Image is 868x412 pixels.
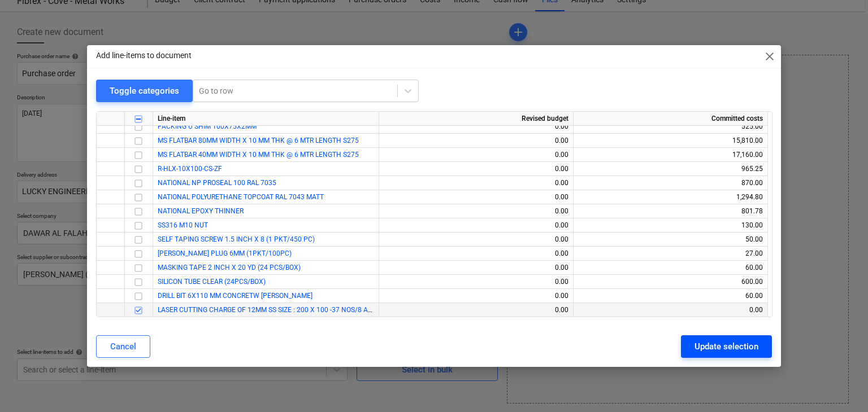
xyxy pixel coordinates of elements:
[384,289,568,303] div: 0.00
[158,151,359,159] a: MS FLATBAR 40MM WIDTH X 10 MM THK @ 6 MTR LENGTH S275
[384,303,568,317] div: 0.00
[158,179,276,187] a: NATIONAL NP PROSEAL 100 RAL 7035
[158,306,620,314] a: LASER CUTTING CHARGE OF 12MM SS SIZE : 200 X 100 -37 NOS/8 AED /PCS SIZE : 161X 100 - 74 NOS/7 AE...
[384,190,568,204] div: 0.00
[158,278,266,286] a: SILICON TUBE CLEAR (24PCS/BOX)
[578,120,763,134] div: 525.00
[578,233,763,247] div: 50.00
[578,204,763,218] div: 801.78
[578,247,763,261] div: 27.00
[158,221,208,229] a: SS316 M10 NUT
[384,233,568,247] div: 0.00
[811,358,868,412] iframe: Chat Widget
[578,275,763,289] div: 600.00
[578,190,763,204] div: 1,294.80
[578,261,763,275] div: 60.00
[384,148,568,162] div: 0.00
[384,176,568,190] div: 0.00
[578,218,763,233] div: 130.00
[578,303,763,317] div: 0.00
[158,137,359,144] a: MS FLATBAR 80MM WIDTH X 10 MM THK @ 6 MTR LENGTH S275
[158,264,301,271] a: MASKING TAPE 2 INCH X 20 YD (24 PCS/BOX)
[110,84,179,98] div: Toggle categories
[158,165,222,173] a: R-HLX-10X100-CS-ZF
[384,247,568,261] div: 0.00
[158,122,257,130] a: PACKING U SHIM 100X75X2MM
[384,261,568,275] div: 0.00
[158,292,313,300] span: DRILL BIT 6X110 MM CONCRETW UKEN
[578,289,763,303] div: 60.00
[379,112,574,126] div: Revised budget
[384,134,568,148] div: 0.00
[681,335,772,358] button: Update selection
[384,162,568,176] div: 0.00
[384,204,568,218] div: 0.00
[578,176,763,190] div: 870.00
[384,275,568,289] div: 0.00
[158,207,244,215] a: NATIONAL EPOXY THINNER
[384,218,568,233] div: 0.00
[578,162,763,176] div: 965.25
[96,335,150,358] button: Cancel
[158,235,315,243] a: SELF TAPING SCREW 1.5 INCH X 8 (1 PKT/450 PC)
[96,80,193,102] button: Toggle categories
[763,50,776,63] span: close
[158,249,292,257] a: [PERSON_NAME] PLUG 6MM (1PKT/100PC)
[578,134,763,148] div: 15,810.00
[153,112,379,126] div: Line-item
[158,193,324,201] a: NATIONAL POLYURETHANE TOPCOAT RAL 7043 MATT
[578,148,763,162] div: 17,160.00
[574,112,768,126] div: Committed costs
[158,249,292,257] span: FISCHER PLUG 6MM (1PKT/100PC)
[110,339,136,354] div: Cancel
[384,120,568,134] div: 0.00
[96,50,192,62] p: Add line-items to document
[695,339,758,354] div: Update selection
[158,292,313,300] a: DRILL BIT 6X110 MM CONCRETW [PERSON_NAME]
